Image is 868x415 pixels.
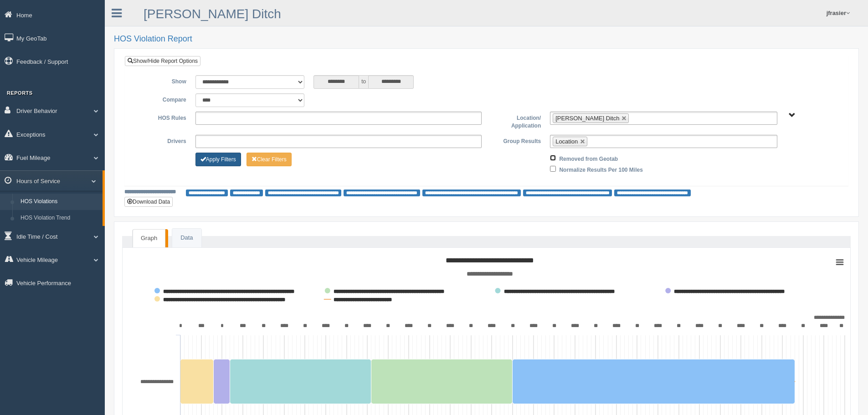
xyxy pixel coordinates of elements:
[559,164,642,174] label: Normalize Results Per 100 Miles
[132,75,191,86] label: Show
[114,35,859,44] h2: HOS Violation Report
[16,194,103,210] a: HOS Violations
[144,7,281,21] a: [PERSON_NAME] Ditch
[132,112,191,123] label: HOS Rules
[16,210,103,226] a: HOS Violation Trend
[486,135,545,146] label: Group Results
[132,135,191,146] label: Drivers
[555,138,578,145] span: Location
[132,93,191,104] label: Compare
[555,115,619,122] span: [PERSON_NAME] Ditch
[133,229,165,247] a: Graph
[172,229,201,247] a: Data
[559,153,618,164] label: Removed from Geotab
[359,75,368,89] span: to
[124,197,173,207] button: Download Data
[195,153,241,166] button: Change Filter Options
[247,153,292,166] button: Change Filter Options
[125,56,200,66] a: Show/Hide Report Options
[486,112,545,130] label: Location/ Application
